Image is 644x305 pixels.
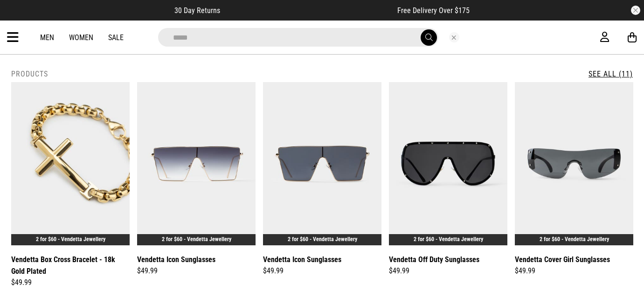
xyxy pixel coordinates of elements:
[11,82,130,245] img: Vendetta Box Cross Bracelet - 18k Gold Plated in Gold
[389,82,507,245] img: Vendetta Off Duty Sunglasses in Black
[11,277,130,288] div: $49.99
[11,69,48,78] h2: Products
[397,6,470,15] span: Free Delivery Over $175
[389,265,507,277] div: $49.99
[40,33,54,42] a: Men
[162,236,231,243] a: 2 for $60 - Vendetta Jewellery
[263,265,381,277] div: $49.99
[263,82,381,245] img: Vendetta Icon Sunglasses in Black
[288,236,357,243] a: 2 for $60 - Vendetta Jewellery
[137,254,215,265] a: Vendetta Icon Sunglasses
[137,265,256,277] div: $49.99
[515,254,610,265] a: Vendetta Cover Girl Sunglasses
[239,6,379,15] iframe: Customer reviews powered by Trustpilot
[515,265,633,277] div: $49.99
[515,82,633,245] img: Vendetta Cover Girl Sunglasses in Black
[389,254,479,265] a: Vendetta Off Duty Sunglasses
[540,236,609,243] a: 2 for $60 - Vendetta Jewellery
[137,82,256,245] img: Vendetta Icon Sunglasses in Grey
[449,32,459,42] button: Close search
[174,6,220,15] span: 30 Day Returns
[69,33,93,42] a: Women
[11,254,130,277] a: Vendetta Box Cross Bracelet - 18k Gold Plated
[589,69,633,78] a: See All (11)
[414,236,483,243] a: 2 for $60 - Vendetta Jewellery
[108,33,124,42] a: Sale
[263,254,341,265] a: Vendetta Icon Sunglasses
[36,236,105,243] a: 2 for $60 - Vendetta Jewellery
